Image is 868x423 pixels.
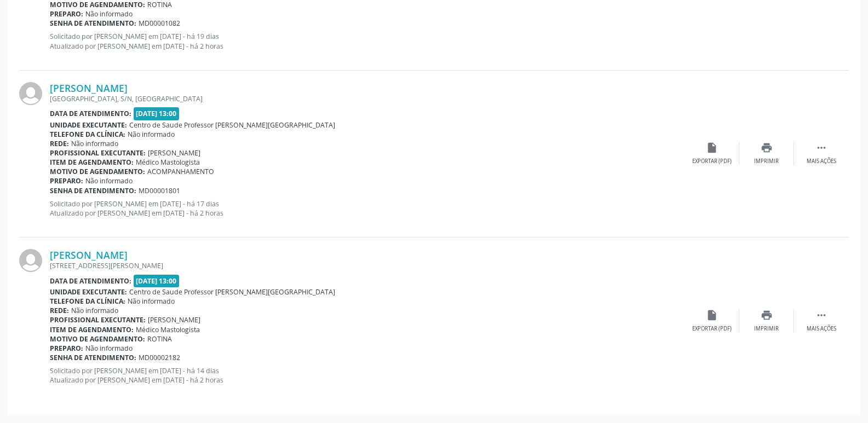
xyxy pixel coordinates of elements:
[761,142,773,154] i: print
[50,139,69,148] b: Rede:
[50,120,127,130] b: Unidade executante:
[50,306,69,315] b: Rede:
[147,167,214,176] span: ACOMPANHAMENTO
[706,309,718,321] i: insert_drive_file
[50,130,125,139] b: Telefone da clínica:
[761,309,773,321] i: print
[128,130,175,139] span: Não informado
[807,158,836,165] div: Mais ações
[50,94,685,103] div: [GEOGRAPHIC_DATA], S/N, [GEOGRAPHIC_DATA]
[706,142,718,154] i: insert_drive_file
[148,148,200,158] span: [PERSON_NAME]
[50,325,134,334] b: Item de agendamento:
[134,275,180,287] span: [DATE] 13:00
[754,325,779,333] div: Imprimir
[50,366,685,385] p: Solicitado por [PERSON_NAME] em [DATE] - há 14 dias Atualizado por [PERSON_NAME] em [DATE] - há 2...
[50,199,685,218] p: Solicitado por [PERSON_NAME] em [DATE] - há 17 dias Atualizado por [PERSON_NAME] em [DATE] - há 2...
[50,297,125,306] b: Telefone da clínica:
[139,186,180,195] span: MD00001801
[50,82,128,94] a: [PERSON_NAME]
[50,148,146,158] b: Profissional executante:
[134,107,180,120] span: [DATE] 13:00
[815,142,827,154] i: 
[147,334,172,344] span: ROTINA
[50,334,145,344] b: Motivo de agendamento:
[50,176,83,186] b: Preparo:
[50,344,83,353] b: Preparo:
[50,249,128,261] a: [PERSON_NAME]
[50,186,136,195] b: Senha de atendimento:
[754,158,779,165] div: Imprimir
[807,325,836,333] div: Mais ações
[139,19,180,28] span: MD00001082
[50,315,146,325] b: Profissional executante:
[50,287,127,297] b: Unidade executante:
[19,82,42,105] img: img
[85,344,133,353] span: Não informado
[129,287,335,297] span: Centro de Saude Professor [PERSON_NAME][GEOGRAPHIC_DATA]
[71,306,118,315] span: Não informado
[50,158,134,167] b: Item de agendamento:
[128,297,175,306] span: Não informado
[50,261,685,270] div: [STREET_ADDRESS][PERSON_NAME]
[71,139,118,148] span: Não informado
[136,325,200,334] span: Médico Mastologista
[692,158,732,165] div: Exportar (PDF)
[50,9,83,19] b: Preparo:
[50,32,685,50] p: Solicitado por [PERSON_NAME] em [DATE] - há 19 dias Atualizado por [PERSON_NAME] em [DATE] - há 2...
[139,353,180,362] span: MD00002182
[148,315,200,325] span: [PERSON_NAME]
[50,167,145,176] b: Motivo de agendamento:
[815,309,827,321] i: 
[85,9,133,19] span: Não informado
[50,109,131,118] b: Data de atendimento:
[85,176,133,186] span: Não informado
[129,120,335,130] span: Centro de Saude Professor [PERSON_NAME][GEOGRAPHIC_DATA]
[50,353,136,362] b: Senha de atendimento:
[50,276,131,286] b: Data de atendimento:
[50,19,136,28] b: Senha de atendimento:
[19,249,42,272] img: img
[692,325,732,333] div: Exportar (PDF)
[136,158,200,167] span: Médico Mastologista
